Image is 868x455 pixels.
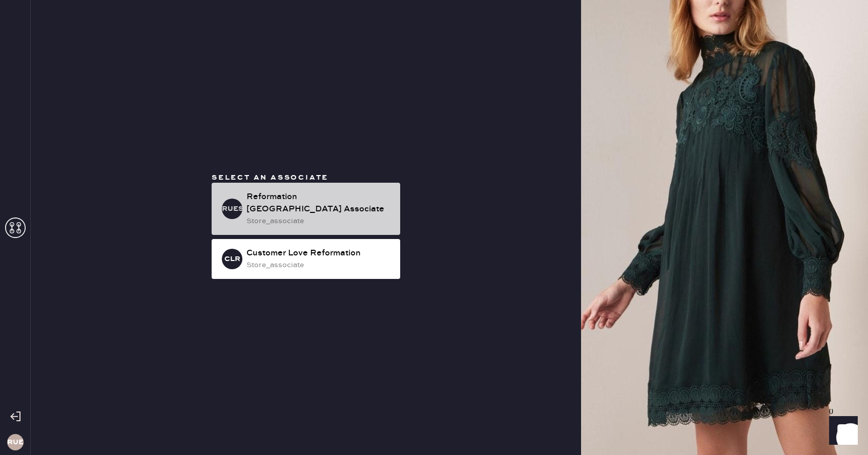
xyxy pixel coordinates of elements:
[246,259,392,271] div: store_associate
[246,191,392,215] div: Reformation [GEOGRAPHIC_DATA] Associate
[246,247,392,259] div: Customer Love Reformation
[212,173,328,182] span: Select an associate
[7,439,24,446] h3: RUES
[224,255,240,263] h3: CLR
[819,409,863,453] iframe: Front Chat
[246,215,392,227] div: store_associate
[222,205,242,212] h3: RUESA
